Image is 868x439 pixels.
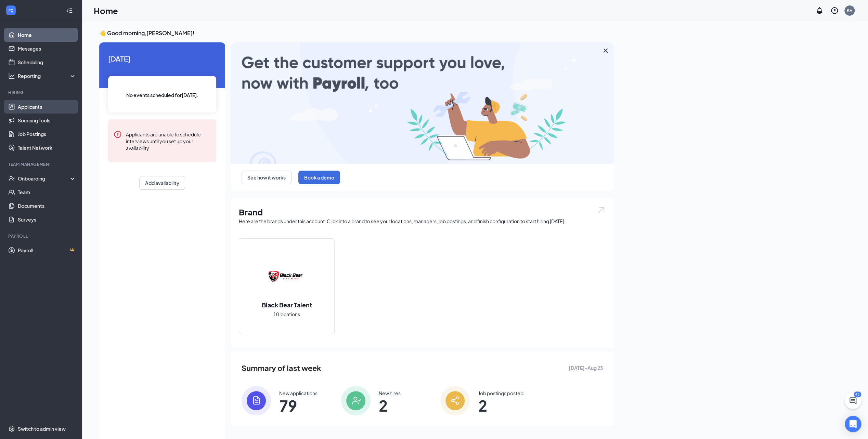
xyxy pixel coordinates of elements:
[847,8,853,13] div: KH
[18,199,76,213] a: Documents
[815,6,824,15] svg: Notifications
[18,114,76,127] a: Sourcing Tools
[18,42,76,55] a: Messages
[597,206,606,214] img: open.6027fd2a22e1237b5b06.svg
[239,206,606,218] h1: Brand
[66,7,73,14] svg: Collapse
[341,386,371,415] img: icon
[601,46,610,55] svg: Cross
[8,90,75,95] div: Hiring
[273,310,300,318] span: 10 locations
[239,218,606,225] div: Here are the brands under this account. Click into a brand to see your locations, managers, job p...
[569,364,603,372] span: [DATE] - Aug 23
[18,72,77,79] div: Reporting
[18,127,76,141] a: Job Postings
[94,5,118,16] h1: Home
[126,130,211,151] div: Applicants are unable to schedule interviews until you set up your availability.
[478,390,523,397] div: Job postings posted
[18,55,76,69] a: Scheduling
[18,175,70,182] div: Onboarding
[242,386,271,415] img: icon
[231,42,614,164] img: payroll-large.gif
[8,7,14,14] svg: WorkstreamLogo
[18,243,76,257] a: PayrollCrown
[18,213,76,226] a: Surveys
[279,390,318,397] div: New applications
[8,175,15,182] svg: UserCheck
[18,28,76,42] a: Home
[8,425,15,432] svg: Settings
[440,386,470,415] img: icon
[849,397,857,405] svg: ChatActive
[8,161,75,167] div: Team Management
[478,399,523,412] span: 2
[379,399,401,412] span: 2
[139,176,185,190] button: Add availability
[8,233,75,239] div: Payroll
[255,301,319,309] h2: Black Bear Talent
[18,100,76,114] a: Applicants
[279,399,318,412] span: 79
[845,393,861,409] button: ChatActive
[114,130,122,138] svg: Error
[854,391,861,397] div: 43
[108,53,216,64] span: [DATE]
[298,171,340,184] button: Book a demo
[845,416,861,432] div: Open Intercom Messenger
[18,185,76,199] a: Team
[242,362,321,374] span: Summary of last week
[18,425,66,432] div: Switch to admin view
[126,91,198,99] span: No events scheduled for [DATE] .
[242,171,292,184] button: See how it works
[8,72,15,79] svg: Analysis
[830,6,839,15] svg: QuestionInfo
[99,29,614,37] h3: 👋 Good morning, [PERSON_NAME] !
[18,141,76,155] a: Talent Network
[379,390,401,397] div: New hires
[265,254,309,298] img: Black Bear Talent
